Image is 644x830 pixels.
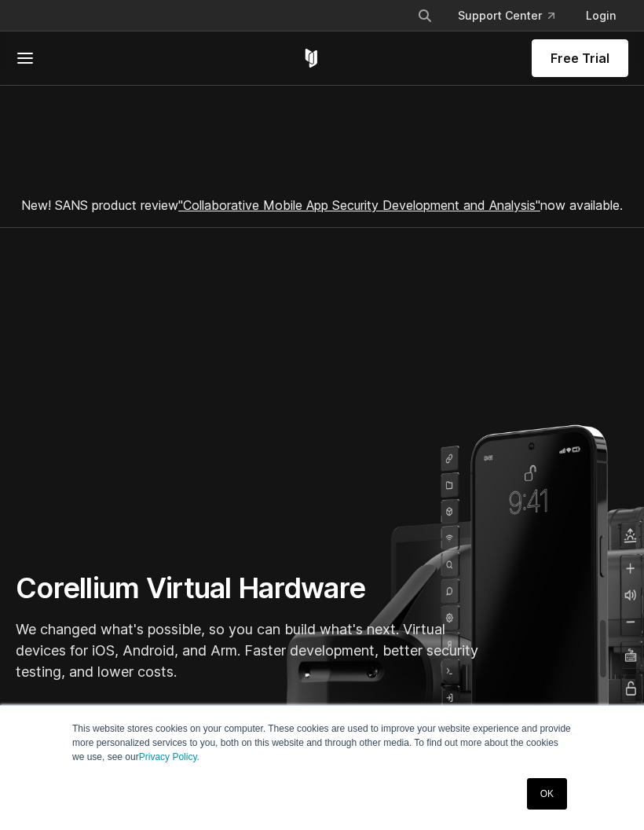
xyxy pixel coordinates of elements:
[16,571,487,606] h1: Corellium Virtual Hardware
[178,197,540,213] a: "Collaborative Mobile App Security Development and Analysis"
[16,619,487,682] p: We changed what's possible, so you can build what's next. Virtual devices for iOS, Android, and A...
[72,722,572,764] p: This website stores cookies on your computer. These cookies are used to improve your website expe...
[21,197,623,213] span: New! SANS product review now available.
[302,49,321,68] a: Corellium Home
[445,2,567,30] a: Support Center
[527,778,567,810] a: OK
[411,2,439,30] button: Search
[404,2,628,30] div: Navigation Menu
[573,2,628,30] a: Login
[532,39,628,77] a: Free Trial
[139,751,199,762] a: Privacy Policy.
[551,49,609,68] span: Free Trial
